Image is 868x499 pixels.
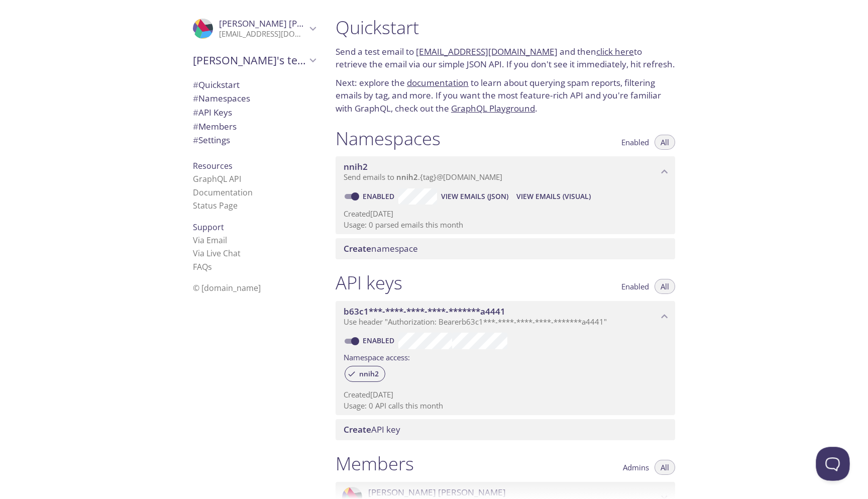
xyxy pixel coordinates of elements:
span: View Emails (Visual) [516,190,591,203]
div: Nelly's team [185,47,323,73]
div: API Keys [185,106,323,120]
div: Create API Key [336,419,675,440]
span: Create [344,243,371,254]
span: Quickstart [193,79,240,90]
span: Settings [193,134,230,146]
div: Create namespace [336,238,675,259]
span: Namespaces [193,92,250,104]
span: API Keys [193,107,232,118]
p: Usage: 0 API calls this month [344,401,667,411]
div: nnih2 namespace [336,156,675,187]
button: All [655,460,675,475]
span: nnih2 [396,172,418,182]
span: # [193,92,198,104]
h1: Quickstart [336,16,675,39]
div: nnih2 [345,366,385,382]
span: # [193,107,198,118]
span: Send emails to . {tag} @[DOMAIN_NAME] [344,172,502,182]
a: Documentation [193,187,253,198]
h1: Members [336,452,414,475]
div: Namespaces [185,91,323,106]
p: [EMAIL_ADDRESS][DOMAIN_NAME] [219,29,306,39]
button: All [655,279,675,294]
p: Usage: 0 parsed emails this month [344,220,667,230]
a: Via Live Chat [193,248,241,259]
div: Nelly Hakobyan [185,12,323,45]
span: s [208,261,212,272]
a: Enabled [361,191,398,201]
span: # [193,121,198,132]
p: Send a test email to and then to retrieve the email via our simple JSON API. If you don't see it ... [336,45,675,71]
a: FAQ [193,261,212,272]
h1: Namespaces [336,127,441,150]
p: Created [DATE] [344,389,667,400]
span: Support [193,222,224,233]
button: All [655,135,675,150]
span: API key [344,424,400,435]
p: Next: explore the to learn about querying spam reports, filtering emails by tag, and more. If you... [336,76,675,115]
div: Quickstart [185,78,323,92]
span: [PERSON_NAME] [PERSON_NAME] [219,18,357,29]
a: GraphQL API [193,173,241,184]
button: Admins [617,460,655,475]
span: namespace [344,243,418,254]
span: # [193,134,198,146]
div: Team Settings [185,133,323,147]
a: Via Email [193,235,227,246]
a: [EMAIL_ADDRESS][DOMAIN_NAME] [416,46,558,57]
button: View Emails (Visual) [512,188,595,205]
span: [PERSON_NAME]'s team [193,53,306,67]
span: Members [193,121,237,132]
button: Enabled [615,279,655,294]
a: documentation [407,77,469,88]
div: Members [185,120,323,134]
span: Create [344,424,371,435]
h1: API keys [336,271,402,294]
span: Resources [193,160,233,171]
span: # [193,79,198,90]
button: Enabled [615,135,655,150]
a: Status Page [193,200,238,211]
a: Enabled [361,336,398,345]
span: © [DOMAIN_NAME] [193,282,261,293]
label: Namespace access: [344,349,410,364]
span: nnih2 [353,369,385,378]
span: View Emails (JSON) [441,190,508,203]
span: nnih2 [344,161,368,172]
a: GraphQL Playground [451,103,535,114]
a: click here [596,46,634,57]
button: View Emails (JSON) [437,188,512,205]
iframe: Help Scout Beacon - Open [816,447,850,481]
p: Created [DATE] [344,209,667,219]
